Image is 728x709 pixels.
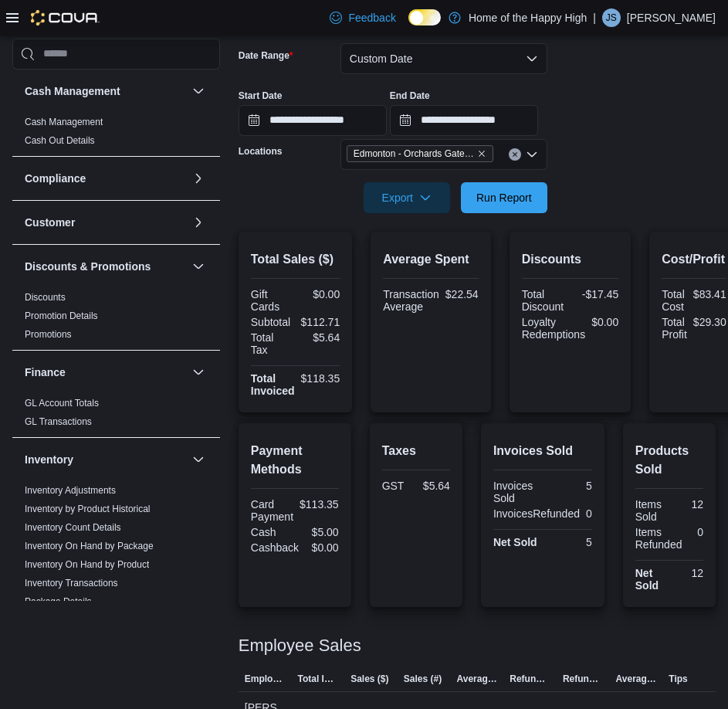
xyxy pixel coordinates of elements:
[25,558,149,571] span: Inventory On Hand by Product
[239,105,387,136] input: Press the down key to open a popover containing a calendar.
[616,673,657,685] span: Average Refund
[586,507,592,520] div: 0
[672,498,703,511] div: 12
[563,673,604,685] span: Refunds (#)
[546,536,592,548] div: 5
[509,148,521,161] button: Clear input
[390,90,430,102] label: End Date
[323,2,401,33] a: Feedback
[25,116,103,128] span: Cash Management
[301,372,340,385] div: $118.35
[189,450,208,469] button: Inventory
[383,250,478,269] h2: Average Spent
[25,117,103,127] a: Cash Management
[189,363,208,382] button: Finance
[493,536,537,548] strong: Net Sold
[251,442,339,479] h2: Payment Methods
[25,504,151,514] a: Inventory by Product Historical
[25,503,151,515] span: Inventory by Product Historical
[461,182,547,213] button: Run Report
[510,673,550,685] span: Refunds ($)
[25,595,92,608] span: Package Details
[493,507,580,520] div: InvoicesRefunded
[25,541,154,551] a: Inventory On Hand by Package
[546,480,592,492] div: 5
[25,365,186,380] button: Finance
[251,541,299,554] div: Cashback
[526,148,538,161] button: Open list of options
[25,83,186,99] button: Cash Management
[189,82,208,100] button: Cash Management
[245,673,286,685] span: Employee
[25,83,120,99] h3: Cash Management
[251,250,340,269] h2: Total Sales ($)
[298,526,339,538] div: $5.00
[239,90,283,102] label: Start Date
[25,540,154,552] span: Inventory On Hand by Package
[693,288,726,300] div: $83.41
[25,135,95,146] a: Cash Out Details
[383,288,439,313] div: Transaction Average
[25,559,149,570] a: Inventory On Hand by Product
[635,526,682,551] div: Items Refunded
[25,485,116,496] a: Inventory Adjustments
[25,329,72,340] a: Promotions
[25,328,72,341] span: Promotions
[251,498,293,523] div: Card Payment
[189,257,208,276] button: Discounts & Promotions
[457,673,498,685] span: Average Sale
[25,171,86,186] h3: Compliance
[251,288,293,313] div: Gift Cards
[189,213,208,232] button: Customer
[25,310,98,321] a: Promotion Details
[476,190,532,205] span: Run Report
[25,259,186,274] button: Discounts & Promotions
[591,316,618,328] div: $0.00
[635,567,659,592] strong: Net Sold
[662,250,726,269] h2: Cost/Profit
[390,105,538,136] input: Press the down key to open a popover containing a calendar.
[627,8,716,27] p: [PERSON_NAME]
[25,522,121,533] a: Inventory Count Details
[573,288,618,300] div: -$17.45
[25,291,66,304] span: Discounts
[382,442,450,460] h2: Taxes
[25,397,99,409] span: GL Account Totals
[404,673,442,685] span: Sales (#)
[693,316,726,328] div: $29.30
[25,416,92,428] span: GL Transactions
[672,567,703,579] div: 12
[25,521,121,534] span: Inventory Count Details
[522,316,586,341] div: Loyalty Redemptions
[25,416,92,427] a: GL Transactions
[251,526,292,538] div: Cash
[25,578,118,589] a: Inventory Transactions
[12,113,220,156] div: Cash Management
[298,331,340,344] div: $5.64
[382,480,413,492] div: GST
[25,484,116,497] span: Inventory Adjustments
[25,577,118,589] span: Inventory Transactions
[300,498,339,511] div: $113.35
[669,673,687,685] span: Tips
[635,442,703,479] h2: Products Sold
[25,134,95,147] span: Cash Out Details
[606,8,617,27] span: JS
[298,316,340,328] div: $112.71
[25,292,66,303] a: Discounts
[688,526,703,538] div: 0
[408,9,441,25] input: Dark Mode
[239,636,361,655] h3: Employee Sales
[662,316,687,341] div: Total Profit
[298,288,340,300] div: $0.00
[522,288,567,313] div: Total Discount
[12,394,220,437] div: Finance
[25,452,73,467] h3: Inventory
[25,452,186,467] button: Inventory
[493,480,540,504] div: Invoices Sold
[340,43,547,74] button: Custom Date
[350,673,388,685] span: Sales ($)
[25,171,186,186] button: Compliance
[408,25,409,26] span: Dark Mode
[31,10,100,25] img: Cova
